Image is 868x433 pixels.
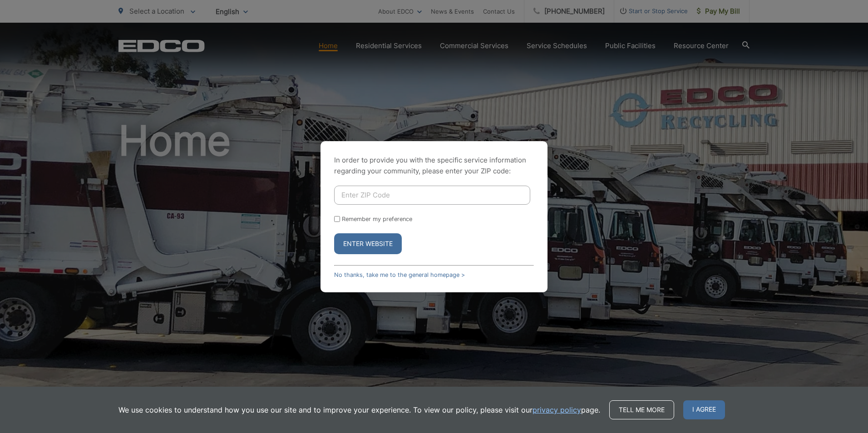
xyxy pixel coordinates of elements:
span: I agree [683,400,725,419]
label: Remember my preference [342,216,412,222]
a: privacy policy [533,404,581,415]
a: Tell me more [609,400,674,419]
p: In order to provide you with the specific service information regarding your community, please en... [334,155,534,177]
p: We use cookies to understand how you use our site and to improve your experience. To view our pol... [118,404,600,415]
a: No thanks, take me to the general homepage > [334,271,465,278]
input: Enter ZIP Code [334,186,530,205]
button: Enter Website [334,233,402,254]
